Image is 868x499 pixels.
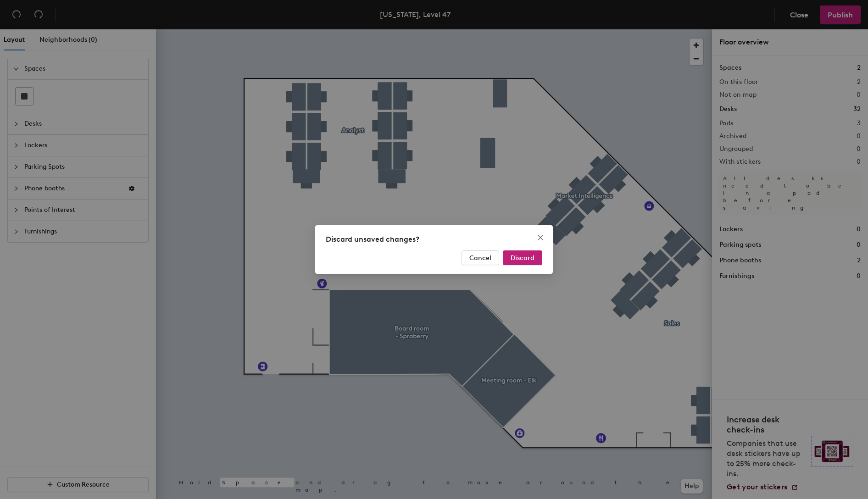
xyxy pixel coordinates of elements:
span: Close [533,234,548,241]
button: Cancel [462,250,499,265]
span: close [537,234,544,241]
div: Discard unsaved changes? [326,234,542,245]
span: Cancel [469,254,491,262]
button: Close [533,230,548,245]
button: Discard [503,250,542,265]
span: Discard [511,254,534,262]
